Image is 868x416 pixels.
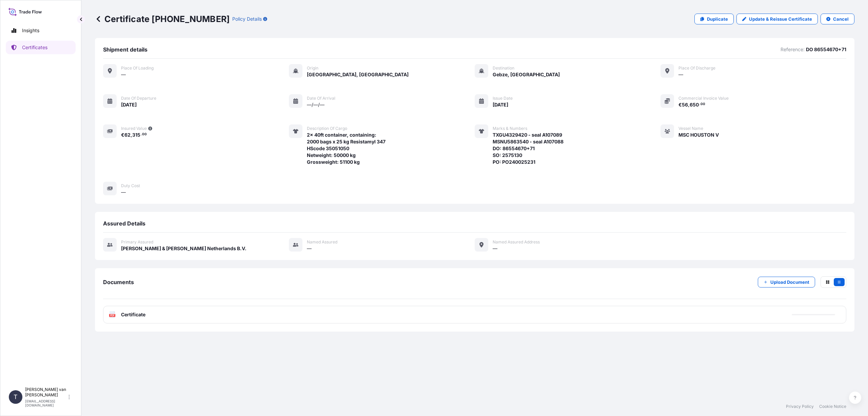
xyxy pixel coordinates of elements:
[678,96,729,101] span: Commercial Invoice Value
[131,133,132,137] span: ,
[22,44,47,51] p: Certificates
[819,404,846,409] a: Cookie Notice
[121,71,126,78] span: —
[806,46,846,53] p: DO 86554670+71
[232,16,262,22] p: Policy Details
[121,183,140,189] span: Duty Cost
[770,279,809,285] p: Upload Document
[103,220,145,227] span: Assured Details
[103,279,134,285] span: Documents
[307,96,335,101] span: Date of arrival
[688,102,690,107] span: ,
[95,14,230,24] p: Certificate [PHONE_NUMBER]
[758,277,815,288] button: Upload Document
[121,133,124,137] span: €
[307,245,312,252] span: —
[307,101,324,108] span: —/—/—
[6,24,76,37] a: Insights
[103,46,147,53] span: Shipment details
[694,14,734,24] a: Duplicate
[682,102,688,107] span: 56
[22,27,39,34] p: Insights
[736,14,818,24] a: Update & Reissue Certificate
[307,239,337,245] span: Named Assured
[121,239,153,245] span: Primary assured
[132,133,140,137] span: 315
[25,387,67,398] p: [PERSON_NAME] van [PERSON_NAME]
[121,101,137,108] span: [DATE]
[493,71,560,78] span: Gebze, [GEOGRAPHIC_DATA]
[701,103,705,105] span: 00
[678,102,682,107] span: €
[493,245,497,252] span: —
[493,239,540,245] span: Named Assured Address
[699,103,700,105] span: .
[781,46,805,53] p: Reference:
[121,189,126,196] span: —
[307,65,318,71] span: Origin
[821,14,854,24] button: Cancel
[14,394,18,400] span: T
[307,126,347,131] span: Description of cargo
[121,311,145,318] span: Certificate
[678,126,703,131] span: Vessel Name
[493,96,513,101] span: Issue Date
[25,399,67,407] p: [EMAIL_ADDRESS][DOMAIN_NAME]
[678,132,719,138] span: MSC HOUSTON V
[307,71,409,78] span: [GEOGRAPHIC_DATA], [GEOGRAPHIC_DATA]
[493,101,508,108] span: [DATE]
[121,96,156,101] span: Date of departure
[678,71,683,78] span: —
[678,65,715,71] span: Place of discharge
[121,245,246,252] span: [PERSON_NAME] & [PERSON_NAME] Netherlands B.V.
[493,126,527,131] span: Marks & Numbers
[749,16,812,22] p: Update & Reissue Certificate
[141,133,142,136] span: .
[833,16,849,22] p: Cancel
[493,132,564,165] span: TXGU4329420 - seal A107089 MSNU5863540 - seal A107088 DO: 86554670+71 SO: 2575130 PO: PO240025231
[493,65,514,71] span: Destination
[121,65,154,71] span: Place of Loading
[124,133,131,137] span: 62
[6,41,76,54] a: Certificates
[142,133,147,136] span: 00
[786,404,814,409] a: Privacy Policy
[690,102,699,107] span: 650
[307,132,386,165] span: 2x 40ft container, containing: 2000 bags x 25 kg Resistamyl 347 HScode 35051050 Netweight: 50000 ...
[121,126,147,131] span: Insured Value
[707,16,728,22] p: Duplicate
[110,314,115,317] text: PDF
